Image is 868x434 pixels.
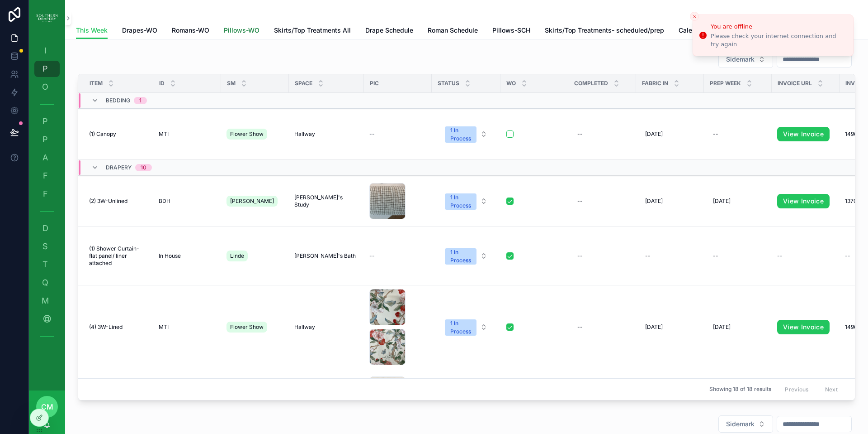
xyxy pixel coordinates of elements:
[777,320,830,334] a: View Invoice
[41,135,50,144] span: P
[711,32,846,48] div: Please check your internet connection and try again
[574,80,608,87] span: Completed
[34,275,60,291] a: Q
[34,220,60,236] a: D
[41,224,50,233] span: D
[34,113,60,130] a: P
[577,130,583,138] div: --
[294,252,356,260] span: [PERSON_NAME]'s Bath
[369,252,375,260] span: --
[777,252,783,260] span: --
[711,22,846,31] div: You are offline
[545,26,664,35] span: Skirts/Top Treatments- scheduled/prep
[713,130,718,138] div: --
[89,245,148,267] span: (1) Shower Curtain- flat panel/ liner attached
[294,194,359,208] span: [PERSON_NAME]'s Study
[41,64,50,73] span: P
[690,12,699,21] button: Close toast
[159,198,170,205] span: BDH
[438,189,495,213] button: Select Button
[41,171,50,180] span: F
[845,323,857,331] span: 1496
[506,80,516,87] span: WO
[438,122,495,146] button: Select Button
[545,22,664,40] a: Skirts/Top Treatments- scheduled/prep
[713,198,731,205] span: [DATE]
[34,256,60,273] a: T
[41,153,50,162] span: A
[718,415,773,433] button: Select Button
[777,127,830,141] a: View Invoice
[777,194,830,208] a: View Invoice
[41,117,50,126] span: P
[450,126,471,143] div: 1 In Process
[159,323,169,331] span: MTI
[365,26,413,35] span: Drape Schedule
[230,323,264,331] span: Flower Show
[710,80,741,87] span: Prep week
[227,80,236,87] span: SM
[122,26,157,35] span: Drapes-WO
[577,252,583,260] div: --
[89,323,123,331] span: (4) 3W-Lined
[679,22,706,40] a: Calendar
[106,97,130,104] span: Bedding
[34,61,60,77] a: P
[139,97,142,104] div: 1
[645,130,663,138] span: [DATE]
[89,198,127,205] span: (2) 3W-Unlined
[230,252,244,260] span: Linde
[159,80,165,87] span: ID
[34,131,60,148] a: P
[713,323,731,331] span: [DATE]
[295,80,312,87] span: Space
[90,80,103,87] span: Item
[577,198,583,205] div: --
[141,164,146,171] div: 10
[845,198,857,205] span: 1370
[365,22,413,40] a: Drape Schedule
[709,386,771,393] span: Showing 18 of 18 results
[159,130,169,138] span: MTI
[845,252,850,260] span: --
[577,323,583,331] div: --
[274,26,351,35] span: Skirts/Top Treatments All
[122,22,157,40] a: Drapes-WO
[492,26,530,35] span: Pillows-SCH
[428,22,478,40] a: Roman Schedule
[34,186,60,202] a: F
[34,79,60,95] a: O
[438,244,495,268] button: Select Button
[41,242,50,251] span: S
[29,36,65,355] div: scrollable content
[41,401,53,412] span: cm
[713,252,718,260] div: --
[41,189,50,198] span: F
[369,130,375,138] span: --
[845,130,857,138] span: 1496
[450,193,471,210] div: 1 In Process
[450,248,471,265] div: 1 In Process
[34,168,60,184] a: F
[159,252,181,260] span: In House
[645,198,663,205] span: [DATE]
[294,130,315,138] span: Hallway
[438,315,495,339] button: Select Button
[106,164,132,171] span: Drapery
[370,80,379,87] span: Pic
[41,296,50,305] span: M
[294,323,315,331] span: Hallway
[492,22,530,40] a: Pillows-SCH
[428,26,478,35] span: Roman Schedule
[438,80,459,87] span: Status
[274,22,351,40] a: Skirts/Top Treatments All
[76,22,108,39] a: This Week
[34,149,60,166] a: A
[645,252,651,260] div: --
[230,130,264,138] span: Flower Show
[642,80,668,87] span: Fabric In
[172,26,209,35] span: Romans-WO
[726,55,755,64] span: Sidemark
[89,130,116,138] span: (1) Canopy
[645,323,663,331] span: [DATE]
